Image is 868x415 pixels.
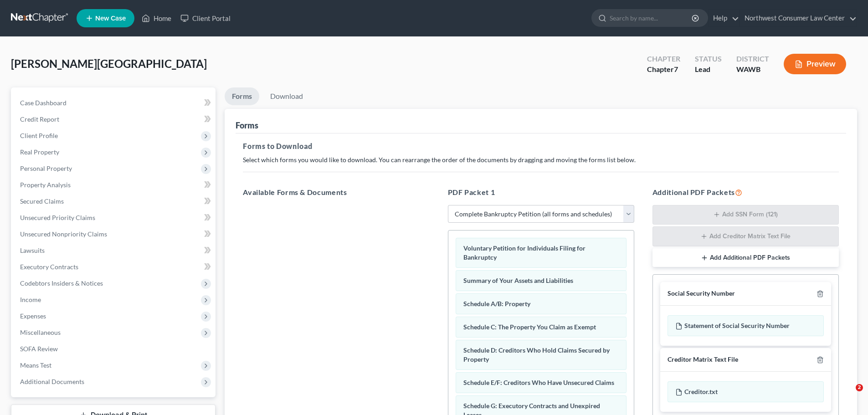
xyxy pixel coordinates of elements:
span: Schedule C: The Property You Claim as Exempt [463,323,596,331]
span: Additional Documents [20,378,84,385]
div: Creditor Matrix Text File [668,355,738,364]
a: Help [709,10,739,26]
div: WAWB [736,64,769,75]
div: Status [695,54,722,64]
span: Means Test [20,361,51,369]
span: Unsecured Priority Claims [20,214,95,221]
a: SOFA Review [13,341,216,357]
span: Codebtors Insiders & Notices [20,279,103,287]
button: Add Additional PDF Packets [652,248,839,267]
button: Add SSN Form (121) [652,205,839,225]
span: 7 [674,65,678,73]
a: Download [263,87,310,105]
span: Unsecured Nonpriority Claims [20,230,107,238]
span: Secured Claims [20,197,64,205]
span: Summary of Your Assets and Liabilities [463,277,573,284]
span: SOFA Review [20,345,58,353]
a: Unsecured Nonpriority Claims [13,226,216,242]
span: Voluntary Petition for Individuals Filing for Bankruptcy [463,244,586,261]
div: Social Security Number [668,289,735,298]
span: Expenses [20,312,46,320]
p: Select which forms you would like to download. You can rearrange the order of the documents by dr... [243,155,839,164]
button: Add Creditor Matrix Text File [652,226,839,246]
h5: Available Forms & Documents [243,187,429,198]
span: New Case [95,15,126,22]
a: Unsecured Priority Claims [13,210,216,226]
a: Lawsuits [13,242,216,259]
span: Executory Contracts [20,263,78,271]
span: [PERSON_NAME][GEOGRAPHIC_DATA] [11,57,207,70]
div: District [736,54,769,64]
span: Lawsuits [20,246,45,254]
span: Case Dashboard [20,99,67,107]
a: Secured Claims [13,193,216,210]
button: Preview [784,54,846,74]
iframe: Intercom live chat [837,384,859,406]
div: Lead [695,64,722,75]
div: Statement of Social Security Number [668,315,824,336]
a: Case Dashboard [13,95,216,111]
h5: Additional PDF Packets [652,187,839,198]
div: Forms [236,120,258,131]
a: Property Analysis [13,177,216,193]
span: Schedule E/F: Creditors Who Have Unsecured Claims [463,379,614,386]
span: Schedule A/B: Property [463,300,530,307]
span: Property Analysis [20,181,71,189]
span: Income [20,296,41,303]
span: Miscellaneous [20,328,61,336]
span: 2 [856,384,863,391]
h5: PDF Packet 1 [448,187,634,198]
a: Northwest Consumer Law Center [740,10,857,26]
div: Creditor.txt [668,381,824,402]
input: Search by name... [610,10,693,26]
span: Personal Property [20,164,72,172]
a: Credit Report [13,111,216,128]
div: Chapter [647,54,680,64]
div: Chapter [647,64,680,75]
a: Executory Contracts [13,259,216,275]
span: Credit Report [20,115,59,123]
a: Home [137,10,176,26]
span: Real Property [20,148,59,156]
span: Schedule D: Creditors Who Hold Claims Secured by Property [463,346,610,363]
h5: Forms to Download [243,141,839,152]
a: Client Portal [176,10,235,26]
span: Client Profile [20,132,58,139]
a: Forms [225,87,259,105]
